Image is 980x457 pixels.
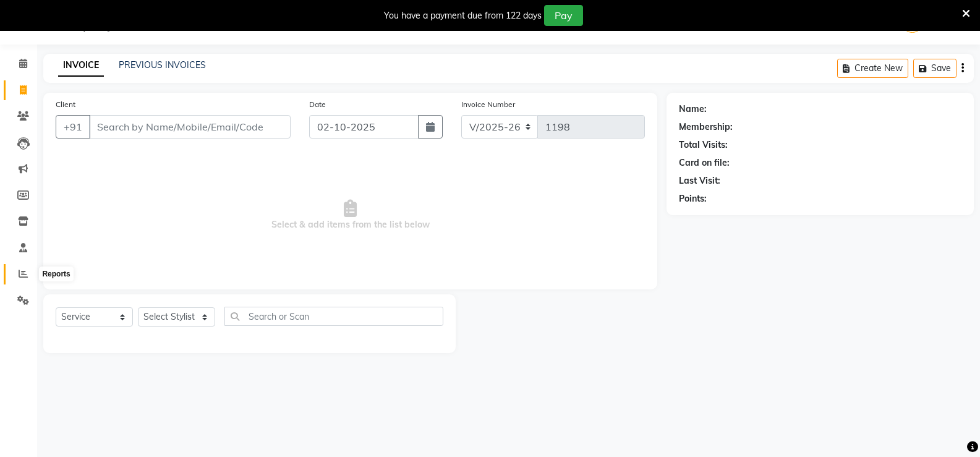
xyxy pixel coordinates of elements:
[461,99,515,110] label: Invoice Number
[679,156,730,169] div: Card on file:
[224,307,443,326] input: Search or Scan
[56,153,645,277] span: Select & add items from the list below
[679,192,707,205] div: Points:
[679,174,720,187] div: Last Visit:
[679,139,728,152] div: Total Visits:
[58,54,104,77] a: INVOICE
[384,9,542,22] div: You have a payment due from 122 days
[39,267,73,281] div: Reports
[544,5,583,26] button: Pay
[309,99,326,110] label: Date
[679,103,707,116] div: Name:
[56,99,75,110] label: Client
[89,115,291,139] input: Search by Name/Mobile/Email/Code
[913,59,957,78] button: Save
[56,115,90,139] button: +91
[679,121,733,134] div: Membership:
[837,59,908,78] button: Create New
[119,59,206,70] a: PREVIOUS INVOICES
